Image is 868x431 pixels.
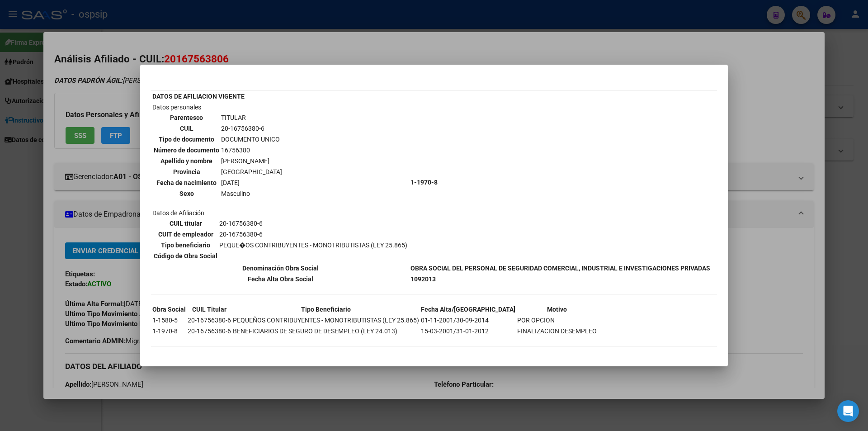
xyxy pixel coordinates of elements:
td: 20-16756380-6 [219,229,408,239]
th: Parentesco [153,113,220,123]
th: Fecha Alta Obra Social [152,274,409,284]
b: DATOS DE AFILIACION VIGENTE [152,93,245,100]
b: OBRA SOCIAL DEL PERSONAL DE SEGURIDAD COMERCIAL, INDUSTRIAL E INVESTIGACIONES PRIVADAS [410,265,710,272]
td: 1-1970-8 [152,326,186,336]
td: 20-16756380-6 [187,326,231,336]
th: Fecha Alta/[GEOGRAPHIC_DATA] [420,304,516,314]
b: 1-1970-8 [410,179,438,186]
td: [PERSON_NAME] [221,156,283,166]
td: PEQUE�OS CONTRIBUYENTES - MONOTRIBUTISTAS (LEY 25.865) [219,240,408,250]
td: BENEFICIARIOS DE SEGURO DE DESEMPLEO (LEY 24.013) [232,326,420,336]
th: CUIL [153,123,220,133]
td: 01-11-2001/30-09-2014 [420,315,516,325]
td: FINALIZACION DESEMPLEO [517,326,597,336]
th: Fecha de nacimiento [153,178,220,188]
td: [GEOGRAPHIC_DATA] [221,167,283,177]
th: Obra Social [152,304,186,314]
th: Tipo beneficiario [153,240,218,250]
td: Datos personales Datos de Afiliación [152,102,409,262]
td: [DATE] [221,178,283,188]
th: Apellido y nombre [153,156,220,166]
th: Motivo [517,304,597,314]
th: Provincia [153,167,220,177]
b: 1092013 [410,275,436,283]
td: 1-1580-5 [152,315,186,325]
td: 16756380 [221,145,283,155]
td: TITULAR [221,113,283,123]
td: Masculino [221,189,283,199]
th: Sexo [153,189,220,199]
th: Número de documento [153,145,220,155]
td: 20-16756380-6 [221,123,283,133]
td: POR OPCION [517,315,597,325]
td: 20-16756380-6 [187,315,231,325]
th: Código de Obra Social [153,251,218,261]
td: 20-16756380-6 [219,218,408,228]
th: CUIL titular [153,218,218,228]
div: Open Intercom Messenger [837,400,859,422]
th: Tipo de documento [153,134,220,144]
td: DOCUMENTO UNICO [221,134,283,144]
th: Tipo Beneficiario [232,304,420,314]
td: 15-03-2001/31-01-2012 [420,326,516,336]
th: Denominación Obra Social [152,263,409,273]
th: CUIT de empleador [153,229,218,239]
th: CUIL Titular [187,304,231,314]
td: PEQUEÑOS CONTRIBUYENTES - MONOTRIBUTISTAS (LEY 25.865) [232,315,420,325]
